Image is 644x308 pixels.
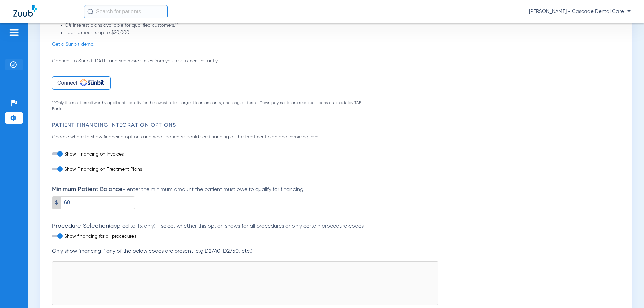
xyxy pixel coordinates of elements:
p: Connect to Sunbit [DATE] and see more smiles from your customers instantly! [52,58,366,65]
span: (applied to Tx only) - select whether this option shows for all procedures or only certain proced... [109,224,364,229]
h3: Patient Financing Integration Options [52,122,624,129]
span: Show Financing on Treatment Plans [64,167,142,172]
li: Loan amounts up to $20,000. [65,29,366,36]
h4: Procedure Selection [52,223,624,230]
span: - enter the minimum amount the patient must owe to qualify for financing [123,187,303,192]
h4: Minimum Patient Balance [52,186,624,193]
img: Zuub Logo [13,5,37,17]
p: Only show financing if any of the below codes are present (e.g D2740, D2750, etc.): [52,248,624,255]
img: Search Icon [87,9,93,15]
span: Show Financing on Invoices [64,152,124,157]
input: Search for patients [84,5,168,18]
li: 0% interest plans available for qualified customers.** [65,22,366,29]
p: **Only the most creditworthy applicants qualify for the lowest rates, largest loan amounts, and l... [52,100,366,112]
p: Choose where to show financing options and what patients should see financing at the treatment pl... [52,134,366,141]
span: [PERSON_NAME] - Cascade Dental Care [529,8,631,15]
img: hamburger-icon [9,28,19,37]
img: Sunbit Logo [79,76,105,90]
a: Get a Sunbit demo. [52,42,94,47]
button: Connect [52,76,111,90]
span: Show financing for all procedures [64,234,136,239]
